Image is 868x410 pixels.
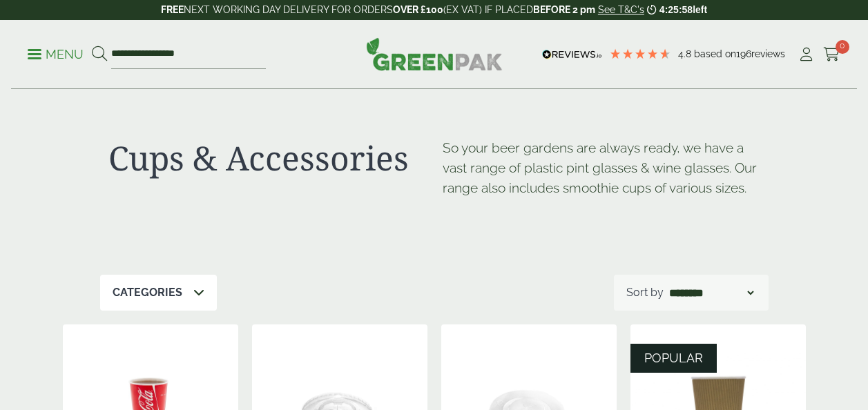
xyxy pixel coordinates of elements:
span: left [693,4,707,15]
i: Cart [823,48,840,61]
select: Shop order [666,284,756,301]
span: 4.8 [678,48,694,59]
span: Based on [694,48,736,59]
strong: BEFORE 2 pm [533,4,595,15]
span: 196 [736,48,751,59]
span: 4:25:58 [659,4,693,15]
p: Sort by [626,284,664,301]
span: reviews [751,48,785,59]
span: POPULAR [644,351,703,365]
a: Menu [28,46,84,60]
strong: OVER £100 [393,4,443,15]
p: Categories [113,284,182,301]
div: 4.79 Stars [609,48,671,60]
strong: FREE [161,4,184,15]
i: My Account [798,48,815,61]
span: 0 [836,40,849,54]
a: See T&C's [598,4,644,15]
a: 0 [823,44,840,65]
h1: Cups & Accessories [108,138,426,178]
img: REVIEWS.io [542,50,602,59]
img: GreenPak Supplies [366,37,503,70]
p: Menu [28,46,84,63]
p: So your beer gardens are always ready, we have a vast range of plastic pint glasses & wine glasse... [443,138,760,197]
